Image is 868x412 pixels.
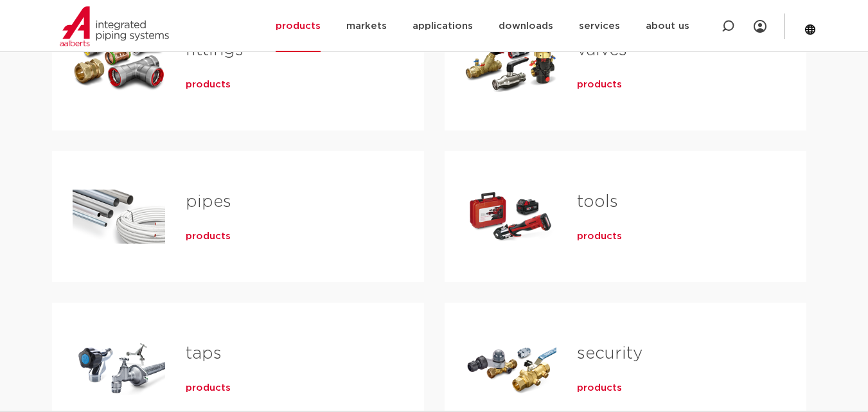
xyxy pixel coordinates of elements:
a: products [577,78,622,91]
font: products [186,231,231,241]
font: products [186,383,231,393]
font: products [577,383,622,393]
font: services [579,21,620,31]
font: about us [646,21,689,31]
a: security [577,345,642,362]
font: products [577,80,622,89]
a: products [577,382,622,395]
a: products [577,230,622,243]
a: products [186,78,231,91]
a: products [186,382,231,395]
a: valves [577,42,627,58]
a: taps [186,345,222,362]
font: products [186,80,231,89]
font: downloads [499,21,553,31]
font: products [276,21,321,31]
a: products [186,230,231,243]
font: markets [346,21,387,31]
a: fittings [186,42,244,58]
font: applications [412,21,473,31]
a: tools [577,193,618,210]
font: products [577,231,622,241]
a: pipes [186,193,231,210]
